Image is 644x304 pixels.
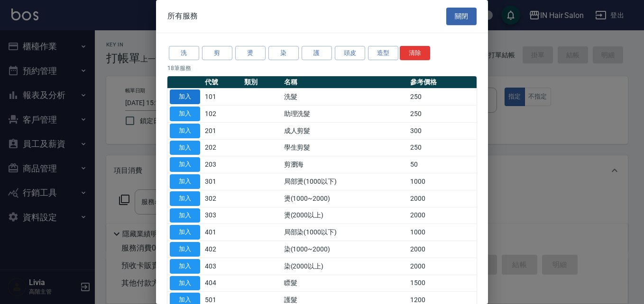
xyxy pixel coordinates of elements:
[242,76,281,89] th: 類別
[202,76,242,89] th: 代號
[408,122,477,139] td: 300
[202,275,242,292] td: 404
[167,11,198,21] span: 所有服務
[170,89,200,104] button: 加入
[170,242,200,257] button: 加入
[282,275,408,292] td: 瞟髮
[170,141,200,155] button: 加入
[235,46,266,61] button: 燙
[202,106,242,123] td: 102
[282,139,408,156] td: 學生剪髮
[202,89,242,106] td: 101
[408,241,477,258] td: 2000
[282,224,408,241] td: 局部染(1000以下)
[202,156,242,173] td: 203
[408,224,477,241] td: 1000
[170,276,200,291] button: 加入
[408,156,477,173] td: 50
[335,46,365,61] button: 頭皮
[170,191,200,206] button: 加入
[408,106,477,123] td: 250
[202,46,232,61] button: 剪
[167,64,477,72] p: 18 筆服務
[282,122,408,139] td: 成人剪髮
[282,241,408,258] td: 染(1000~2000)
[202,122,242,139] td: 201
[408,275,477,292] td: 1500
[282,106,408,123] td: 助理洗髮
[282,207,408,224] td: 燙(2000以上)
[408,76,477,89] th: 參考價格
[446,8,477,25] button: 關閉
[282,190,408,207] td: 燙(1000~2000)
[170,225,200,240] button: 加入
[202,241,242,258] td: 402
[282,89,408,106] td: 洗髮
[400,46,430,61] button: 清除
[282,258,408,275] td: 染(2000以上)
[170,107,200,121] button: 加入
[202,207,242,224] td: 303
[408,190,477,207] td: 2000
[368,46,398,61] button: 造型
[170,259,200,274] button: 加入
[202,190,242,207] td: 302
[170,157,200,172] button: 加入
[268,46,299,61] button: 染
[282,173,408,190] td: 局部燙(1000以下)
[202,224,242,241] td: 401
[408,258,477,275] td: 2000
[282,76,408,89] th: 名稱
[202,173,242,190] td: 301
[170,208,200,223] button: 加入
[202,258,242,275] td: 403
[282,156,408,173] td: 剪瀏海
[408,173,477,190] td: 1000
[169,46,199,61] button: 洗
[202,139,242,156] td: 202
[170,174,200,189] button: 加入
[408,89,477,106] td: 250
[408,207,477,224] td: 2000
[408,139,477,156] td: 250
[170,124,200,138] button: 加入
[302,46,332,61] button: 護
